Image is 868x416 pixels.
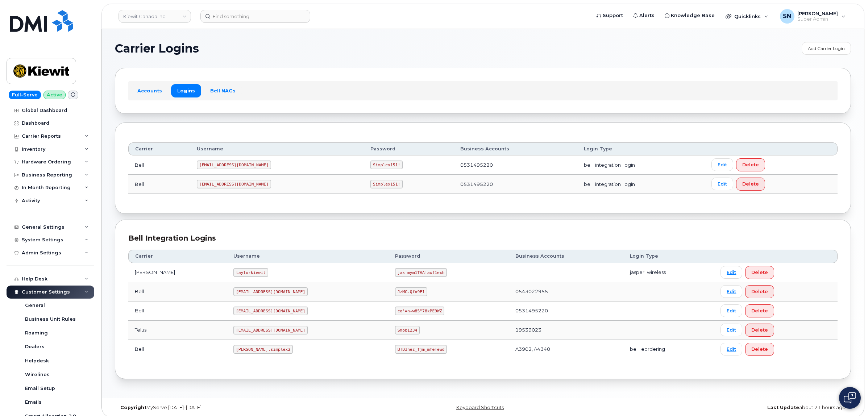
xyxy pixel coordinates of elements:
[745,324,774,337] button: Delete
[623,340,714,359] td: bell_eordering
[120,405,146,410] strong: Copyright
[204,84,242,97] a: Bell NAGs
[233,287,308,296] code: [EMAIL_ADDRESS][DOMAIN_NAME]
[577,142,705,155] th: Login Type
[115,405,360,411] div: MyServe [DATE]–[DATE]
[577,155,705,175] td: bell_integration_login
[509,301,624,321] td: 0531495220
[128,340,227,359] td: Bell
[370,180,403,188] code: Simplex151!
[720,304,742,317] a: Edit
[128,282,227,301] td: Bell
[745,285,774,298] button: Delete
[395,326,420,334] code: Smob1234
[606,405,851,411] div: about 21 hours ago
[227,250,389,263] th: Username
[623,263,714,282] td: jasper_wireless
[454,142,577,155] th: Business Accounts
[742,161,759,168] span: Delete
[745,266,774,279] button: Delete
[454,155,577,175] td: 0531495220
[128,175,190,194] td: Bell
[509,250,624,263] th: Business Accounts
[131,84,168,97] a: Accounts
[736,158,765,171] button: Delete
[233,268,268,277] code: taylorkiewit
[454,175,577,194] td: 0531495220
[577,175,705,194] td: bell_integration_login
[128,263,227,282] td: [PERSON_NAME]
[128,142,190,155] th: Carrier
[720,324,742,336] a: Edit
[395,287,427,296] code: JzMG.Qfo9E1
[395,268,447,277] code: jax-mym1TVA!axf1exh
[233,345,293,354] code: [PERSON_NAME].simplex2
[197,180,271,188] code: [EMAIL_ADDRESS][DOMAIN_NAME]
[623,250,714,263] th: Login Type
[509,282,624,301] td: 0543022955
[751,346,768,353] span: Delete
[751,269,768,276] span: Delete
[233,326,308,334] code: [EMAIL_ADDRESS][DOMAIN_NAME]
[128,155,190,175] td: Bell
[190,142,364,155] th: Username
[711,178,733,190] a: Edit
[751,326,768,333] span: Delete
[844,392,856,404] img: Open chat
[395,345,447,354] code: BTD3hez_fjm_mfe!ewd
[128,301,227,321] td: Bell
[720,285,742,298] a: Edit
[745,304,774,317] button: Delete
[128,321,227,340] td: Telus
[115,43,199,54] span: Carrier Logins
[128,250,227,263] th: Carrier
[171,84,201,97] a: Logins
[720,266,742,279] a: Edit
[370,161,403,169] code: Simplex151!
[767,405,799,410] strong: Last Update
[802,42,851,55] a: Add Carrier Login
[389,250,509,263] th: Password
[742,180,759,187] span: Delete
[128,233,838,244] div: Bell Integration Logins
[751,288,768,295] span: Delete
[736,178,765,191] button: Delete
[456,405,504,410] a: Keyboard Shortcuts
[233,307,308,315] code: [EMAIL_ADDRESS][DOMAIN_NAME]
[711,158,733,171] a: Edit
[509,340,624,359] td: A3902, A4340
[720,343,742,355] a: Edit
[745,343,774,356] button: Delete
[197,161,271,169] code: [EMAIL_ADDRESS][DOMAIN_NAME]
[395,307,444,315] code: co'=n-w85"78kPE9WZ
[509,321,624,340] td: 19539023
[364,142,454,155] th: Password
[751,307,768,314] span: Delete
